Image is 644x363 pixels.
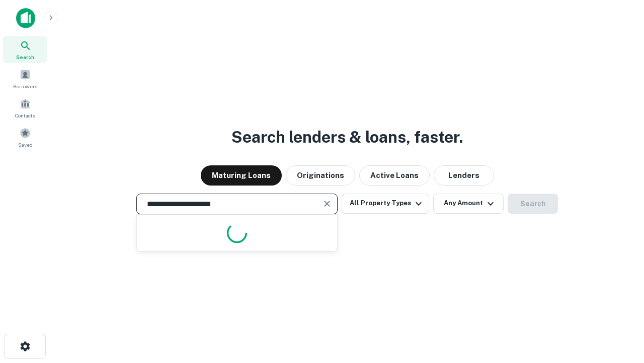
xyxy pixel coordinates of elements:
[16,53,34,61] span: Search
[3,94,47,122] a: Contacts
[18,141,33,149] span: Saved
[342,194,429,214] button: All Property Types
[3,36,47,63] a: Search
[201,165,282,186] button: Maturing Loans
[15,111,35,119] span: Contacts
[231,125,463,149] h3: Search lenders & loans, faster.
[3,124,47,151] a: Saved
[16,8,35,28] img: capitalize-icon.png
[433,194,504,214] button: Any Amount
[594,282,644,331] iframe: Chat Widget
[434,165,494,186] button: Lenders
[359,165,430,186] button: Active Loans
[3,65,47,92] a: Borrowers
[13,82,37,90] span: Borrowers
[286,165,355,186] button: Originations
[320,197,334,211] button: Clear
